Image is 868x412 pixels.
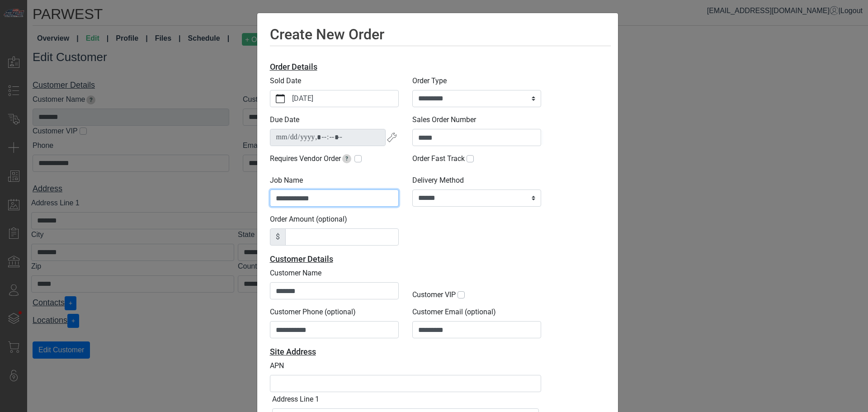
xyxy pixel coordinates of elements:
[270,360,284,371] label: APN
[412,76,447,86] label: Order Type
[270,214,347,225] label: Order Amount (optional)
[412,289,456,300] label: Customer VIP
[276,94,285,103] svg: calendar
[412,307,496,317] label: Customer Email (optional)
[272,394,319,405] label: Address Line 1
[270,114,299,125] label: Due Date
[270,61,541,73] div: Order Details
[290,90,398,107] label: [DATE]
[270,307,356,317] label: Customer Phone (optional)
[270,346,541,358] div: Site Address
[342,154,351,163] span: Extends due date by 2 weeks for pickup orders
[270,228,286,246] div: $
[412,114,476,125] label: Sales Order Number
[270,90,290,107] button: calendar
[270,76,301,86] label: Sold Date
[270,26,611,46] h1: Create New Order
[270,175,303,186] label: Job Name
[270,153,353,164] label: Requires Vendor Order
[412,153,465,164] label: Order Fast Track
[270,253,541,265] div: Customer Details
[412,175,464,186] label: Delivery Method
[270,268,321,279] label: Customer Name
